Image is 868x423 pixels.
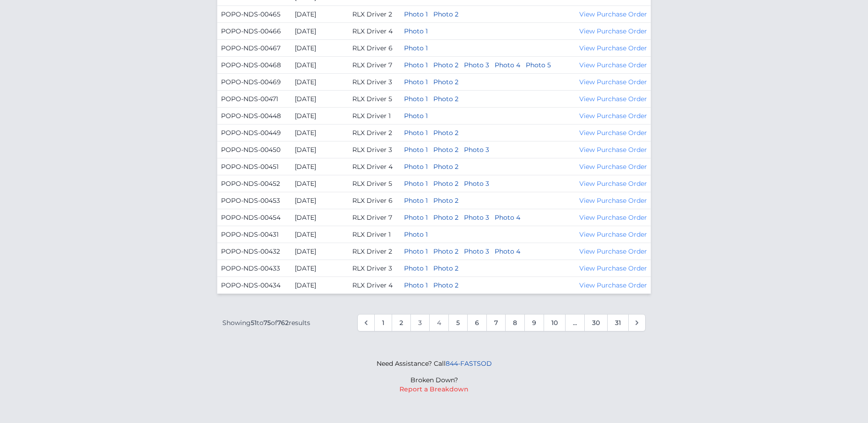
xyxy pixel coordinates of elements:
button: Photo 1 [404,281,428,290]
button: Photo 3 [464,247,489,256]
button: Photo 1 [404,77,428,87]
a: POPO-NDS-00468 [221,61,281,69]
button: Photo 2 [433,128,458,137]
a: View Purchase Order [579,264,647,272]
button: Photo 1 [404,111,428,120]
a: Go to page 9 [524,314,544,331]
span: ... [565,314,585,331]
button: Photo 1 [404,43,428,53]
button: Photo 1 [404,196,428,205]
a: Next &raquo; [628,314,646,331]
button: Photo 1 [404,247,428,256]
a: POPO-NDS-00471 [221,95,278,103]
a: POPO-NDS-00432 [221,247,280,255]
a: View Purchase Order [579,163,647,171]
button: Photo 2 [433,247,458,256]
button: Photo 3 [464,213,489,222]
td: RLX Driver 7 [349,209,400,226]
a: Go to page 7 [486,314,506,331]
td: RLX Driver 4 [349,23,400,40]
button: Report a Breakdown [399,385,469,394]
a: POPO-NDS-00453 [221,196,280,205]
a: POPO-NDS-00466 [221,27,281,35]
button: Photo 2 [433,162,458,171]
button: Photo 3 [464,179,489,188]
a: POPO-NDS-00449 [221,129,281,137]
p: Showing to of results [222,318,310,327]
a: POPO-NDS-00450 [221,146,280,154]
td: RLX Driver 5 [349,175,400,192]
a: View Purchase Order [579,10,647,18]
button: Photo 2 [433,145,458,154]
a: View Purchase Order [579,78,647,86]
a: POPO-NDS-00431 [221,230,279,239]
td: RLX Driver 2 [349,125,400,141]
button: Photo 1 [404,145,428,154]
td: [DATE] [291,91,349,108]
button: Photo 4 [495,247,520,256]
td: [DATE] [291,57,349,74]
a: Go to page 31 [607,314,629,331]
p: Need Assistance? Call [377,359,492,368]
td: RLX Driver 3 [349,260,400,277]
a: Go to page 1 [374,314,392,331]
a: POPO-NDS-00448 [221,112,281,120]
a: POPO-NDS-00452 [221,179,280,188]
span: 75 [264,319,271,327]
a: POPO-NDS-00467 [221,44,280,52]
button: Photo 1 [404,213,428,222]
p: Broken Down? [377,375,492,385]
a: 844-FASTSOD [446,359,492,368]
td: RLX Driver 2 [349,6,400,23]
a: View Purchase Order [579,230,647,239]
button: Photo 1 [404,94,428,103]
a: Go to page 2 [392,314,411,331]
a: View Purchase Order [579,44,647,52]
button: Photo 4 [495,60,520,70]
td: [DATE] [291,277,349,294]
button: Photo 2 [433,10,458,19]
a: Go to page 5 [448,314,468,331]
button: Photo 1 [404,10,428,19]
a: POPO-NDS-00465 [221,10,280,18]
a: POPO-NDS-00434 [221,281,280,289]
button: Photo 2 [433,264,458,273]
button: Photo 4 [495,213,520,222]
td: RLX Driver 1 [349,226,400,243]
td: [DATE] [291,40,349,57]
a: View Purchase Order [579,213,647,222]
button: Photo 2 [433,77,458,87]
span: 51 [251,319,257,327]
td: [DATE] [291,209,349,226]
td: RLX Driver 5 [349,91,400,108]
button: Photo 5 [526,60,551,70]
td: [DATE] [291,243,349,260]
button: Photo 2 [433,213,458,222]
td: RLX Driver 6 [349,40,400,57]
a: &laquo; Previous [357,314,375,331]
td: [DATE] [291,74,349,91]
button: Photo 1 [404,27,428,36]
a: Go to page 6 [467,314,487,331]
a: View Purchase Order [579,281,647,289]
td: RLX Driver 7 [349,57,400,74]
button: Photo 1 [404,179,428,188]
td: [DATE] [291,175,349,192]
a: Go to page 4 [429,314,449,331]
td: [DATE] [291,108,349,125]
button: Photo 3 [464,60,489,70]
button: Photo 1 [404,264,428,273]
a: View Purchase Order [579,129,647,137]
a: Go to page 30 [584,314,608,331]
a: POPO-NDS-00433 [221,264,280,272]
button: Photo 1 [404,128,428,137]
td: RLX Driver 1 [349,108,400,125]
a: View Purchase Order [579,146,647,154]
td: [DATE] [291,158,349,175]
td: RLX Driver 4 [349,277,400,294]
button: Photo 2 [433,60,458,70]
a: POPO-NDS-00451 [221,163,279,171]
a: View Purchase Order [579,61,647,69]
button: Photo 2 [433,281,458,290]
span: 3 [410,314,430,331]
